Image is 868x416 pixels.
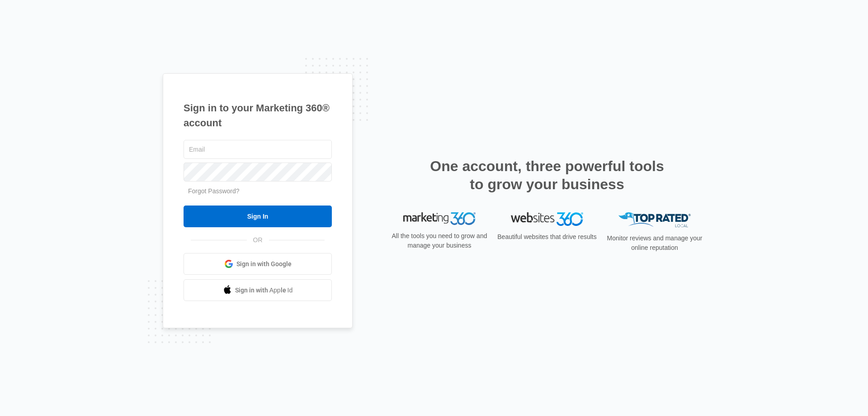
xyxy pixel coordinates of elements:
[618,212,691,227] img: Top Rated Local
[235,286,293,295] span: Sign in with Apple Id
[389,231,490,250] p: All the tools you need to grow and manage your business
[496,232,598,242] p: Beautiful websites that drive results
[184,140,332,159] input: Email
[184,100,332,130] h1: Sign in to your Marketing 360® account
[184,253,332,275] a: Sign in with Google
[403,212,476,225] img: Marketing 360
[184,206,332,227] input: Sign In
[236,259,292,269] span: Sign in with Google
[604,234,705,253] p: Monitor reviews and manage your online reputation
[247,235,269,245] span: OR
[188,187,240,195] a: Forgot Password?
[427,157,667,193] h2: One account, three powerful tools to grow your business
[184,279,332,301] a: Sign in with Apple Id
[511,212,583,225] img: Websites 360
